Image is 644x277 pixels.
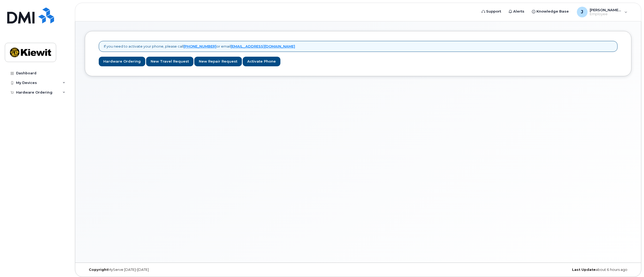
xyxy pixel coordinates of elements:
div: MyServe [DATE]–[DATE] [85,268,267,272]
strong: Copyright [89,268,108,272]
a: New Travel Request [146,57,193,67]
a: New Repair Request [194,57,242,67]
a: Activate Phone [243,57,280,67]
a: [PHONE_NUMBER] [184,44,216,48]
strong: Last Update [572,268,596,272]
a: [EMAIL_ADDRESS][DOMAIN_NAME] [231,44,295,48]
a: Hardware Ordering [99,57,145,67]
div: about 6 hours ago [449,268,631,272]
p: If you need to activate your phone, please call or email [104,44,295,49]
